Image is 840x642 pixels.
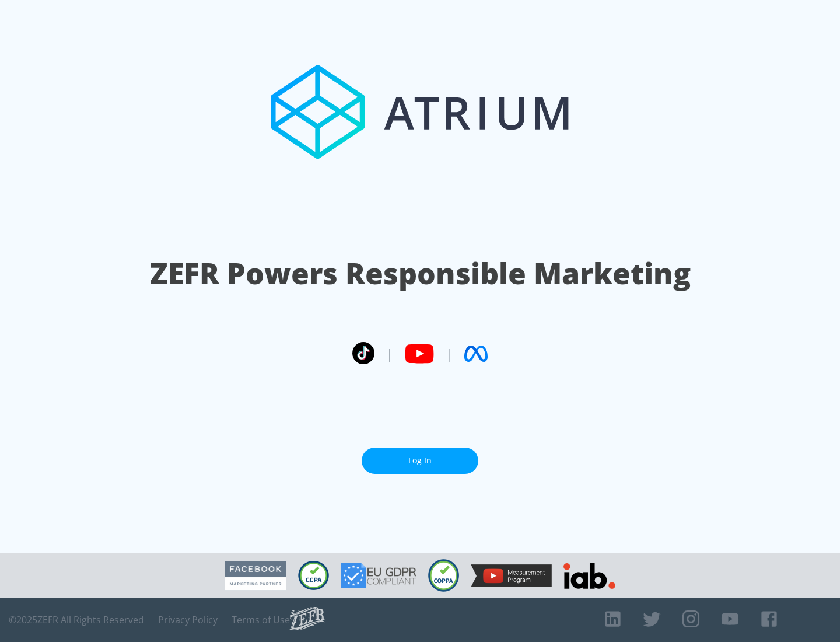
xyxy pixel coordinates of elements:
img: GDPR Compliant [341,563,416,588]
h1: ZEFR Powers Responsible Marketing [150,253,691,294]
a: Log In [362,448,478,474]
img: CCPA Compliant [298,561,329,590]
a: Privacy Policy [158,614,218,626]
img: IAB [563,563,615,589]
img: YouTube Measurement Program [471,564,552,587]
img: COPPA Compliant [428,559,459,592]
a: Terms of Use [232,614,290,626]
span: | [446,345,453,362]
img: Facebook Marketing Partner [225,561,286,591]
span: © 2025 ZEFR All Rights Reserved [9,614,144,626]
span: | [386,345,393,362]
